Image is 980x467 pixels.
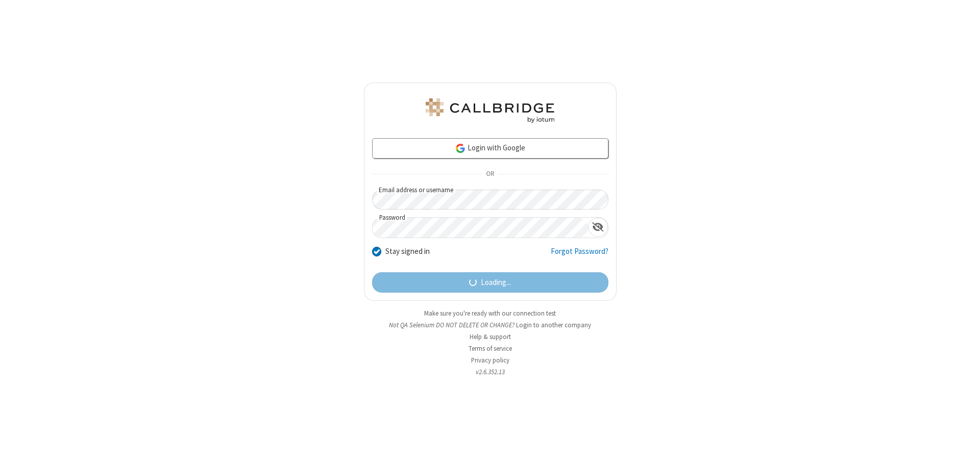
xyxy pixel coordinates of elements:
a: Help & support [470,332,511,341]
img: QA Selenium DO NOT DELETE OR CHANGE [424,98,556,123]
input: Email address or username [372,190,608,210]
li: v2.6.352.13 [364,367,617,377]
a: Terms of service [469,344,512,353]
img: google-icon.png [455,143,466,154]
a: Make sure you're ready with our connection test [424,309,556,318]
button: Loading... [372,272,608,293]
a: Forgot Password? [551,246,608,265]
a: Login with Google [372,138,608,159]
button: Login to another company [516,320,591,330]
input: Password [373,218,588,238]
div: Show password [588,218,608,237]
span: OR [482,167,498,181]
li: Not QA Selenium DO NOT DELETE OR CHANGE? [364,320,617,330]
span: Loading... [481,277,511,289]
iframe: Chat [954,440,972,460]
label: Stay signed in [385,246,430,257]
a: Privacy policy [471,356,509,365]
